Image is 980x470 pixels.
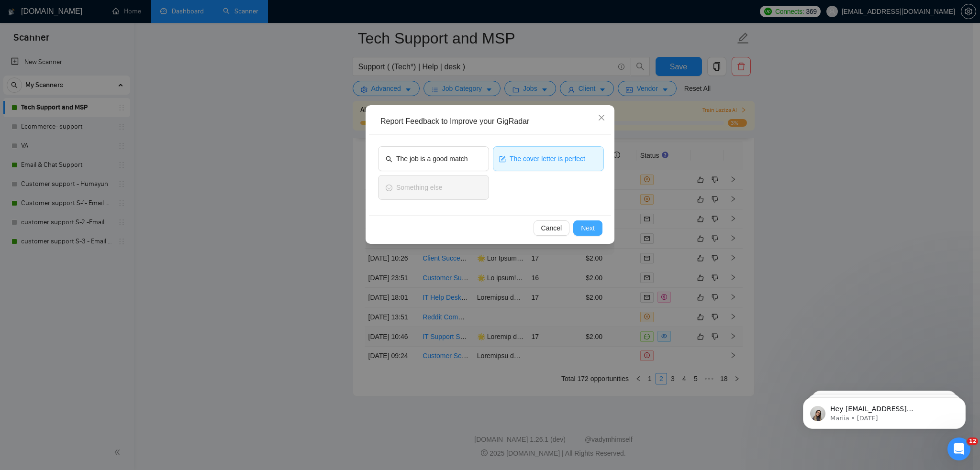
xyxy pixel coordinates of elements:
button: smileSomething else [378,175,489,200]
span: Next [581,223,595,233]
span: search [386,155,392,162]
button: Next [573,220,602,236]
span: The cover letter is perfect [510,153,585,164]
span: Cancel [541,223,562,233]
iframe: Intercom live chat [947,437,970,460]
span: 12 [967,437,978,445]
button: searchThe job is a good match [378,146,489,171]
span: close [598,114,605,121]
button: formThe cover letter is perfect [493,146,604,171]
span: form [499,155,506,162]
button: Cancel [534,220,570,236]
div: Report Feedback to Improve your GigRadar [380,116,606,127]
iframe: Intercom notifications message [789,377,980,444]
button: Close [589,105,614,131]
span: The job is a good match [396,153,468,164]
